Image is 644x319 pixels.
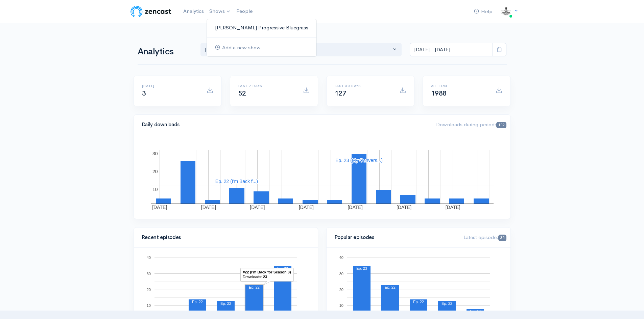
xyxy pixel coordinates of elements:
text: Ep. 22 [385,285,396,289]
text: 10 [152,187,158,192]
a: [PERSON_NAME] Progressive Bluegrass [207,22,316,34]
text: 40 [146,256,150,260]
text: 40 [339,256,343,260]
h4: Popular episodes [335,235,456,240]
h4: Recent episodes [142,235,306,240]
a: People [234,4,255,19]
text: 30 [339,271,343,275]
h6: All time [431,84,487,88]
text: [DATE] [201,205,216,210]
text: [DATE] [299,205,313,210]
text: 10 [339,303,343,308]
h6: Last 7 days [238,84,295,88]
text: 30 [146,271,150,275]
text: [DATE] [445,205,460,210]
text: Ep. 23 [356,266,367,270]
h1: Analytics [138,47,192,57]
text: [DATE] [348,205,362,210]
text: Ep. 22 [442,301,452,305]
h4: Daily downloads [142,122,428,128]
span: 52 [238,89,246,98]
text: [DATE] [250,205,265,210]
button: T Shaw's Progressive Blue... [200,43,402,57]
text: Ep. 22 [220,301,231,305]
a: Add a new show [207,42,316,54]
text: #22 (I'm Back for Season 3) [243,270,291,274]
span: 102 [496,122,506,128]
input: analytics date range selector [410,43,493,57]
text: 30 [152,151,158,156]
span: 1988 [431,89,447,98]
text: 20 [146,288,150,292]
a: Analytics [181,4,207,19]
span: 3 [142,89,146,98]
text: [DATE] [152,205,167,210]
svg: A chart. [142,143,502,211]
a: Help [471,4,495,19]
h6: Last 30 days [335,84,391,88]
div: [PERSON_NAME] Progressive Blue... [205,46,391,54]
img: ZenCast Logo [129,5,172,18]
text: 23 [263,275,267,279]
a: Shows [207,4,234,19]
text: Ep. 22 [192,300,203,304]
text: Ep. 22 [249,285,260,289]
ul: Shows [207,19,317,57]
text: Ep. 13 [470,309,481,313]
text: Ep. 23 [277,266,288,270]
span: 127 [335,89,347,98]
text: 10 [146,303,150,308]
text: Ep. 23 (My Convers...) [335,158,382,163]
text: 20 [152,169,158,174]
text: Ep. 22 [413,300,424,304]
text: Ep. 22 (I'm Back f...) [215,179,258,184]
span: 35 [498,235,506,241]
text: Downloads: [243,275,262,279]
h6: [DATE] [142,84,198,88]
span: Downloads during period: [436,121,506,128]
img: ... [499,5,513,18]
text: [DATE] [397,205,411,210]
span: Latest episode: [463,234,506,240]
text: 20 [339,288,343,292]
